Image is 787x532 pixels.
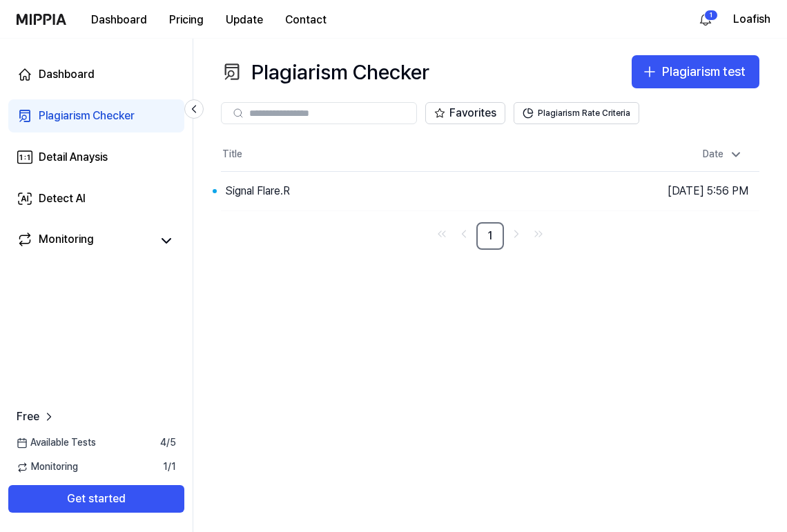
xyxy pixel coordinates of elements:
[80,6,158,34] button: Dashboard
[39,190,86,207] div: Detect AI
[632,55,759,88] button: Plagiarism test
[221,138,625,171] th: Title
[704,10,718,21] div: 1
[221,222,759,250] nav: pagination
[662,62,746,82] div: Plagiarism test
[221,55,429,88] div: Plagiarism Checker
[39,231,94,250] div: Monitoring
[8,141,184,174] a: Detail Anaysis
[17,436,96,450] span: Available Tests
[694,8,717,30] button: 알림1
[163,460,176,474] span: 1 / 1
[697,11,714,28] img: 알림
[39,66,95,83] div: Dashboard
[507,224,526,244] a: Go to next page
[8,58,184,91] a: Dashboard
[215,1,274,39] a: Update
[697,144,748,166] div: Date
[39,149,108,166] div: Detail Anaysis
[39,108,135,124] div: Plagiarism Checker
[17,14,66,25] img: logo
[425,102,505,124] button: Favorites
[514,102,639,124] button: Plagiarism Rate Criteria
[274,6,338,34] button: Contact
[8,182,184,215] a: Detect AI
[432,224,451,244] a: Go to first page
[17,460,78,474] span: Monitoring
[454,224,474,244] a: Go to previous page
[529,224,548,244] a: Go to last page
[225,183,290,199] div: Signal Flare.R
[476,222,504,250] a: 1
[17,408,39,425] span: Free
[160,436,176,450] span: 4 / 5
[158,6,215,34] button: Pricing
[8,485,184,513] button: Get started
[8,99,184,132] a: Plagiarism Checker
[17,231,151,250] a: Monitoring
[215,6,274,34] button: Update
[625,171,759,210] td: [DATE] 5:56 PM
[17,408,56,425] a: Free
[733,11,770,28] button: Loafish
